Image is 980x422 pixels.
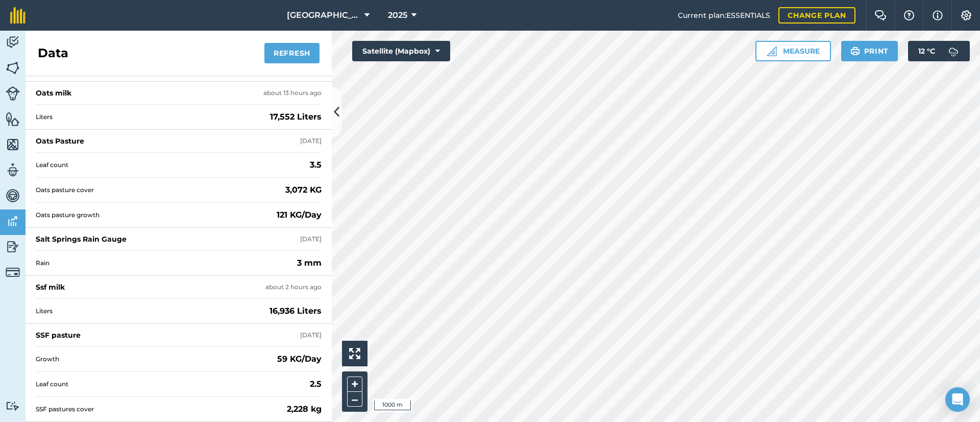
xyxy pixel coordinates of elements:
img: svg+xml;base64,PD94bWwgdmVyc2lvbj0iMS4wIiBlbmNvZGluZz0idXRmLTgiPz4KPCEtLSBHZW5lcmF0b3I6IEFkb2JlIE... [6,214,20,229]
span: Liters [36,307,265,315]
strong: 3,072 KG [285,184,322,196]
div: about 13 hours ago [263,89,322,97]
button: Satellite (Mapbox) [352,41,450,61]
img: Four arrows, one pointing top left, one top right, one bottom right and the last bottom left [349,348,360,359]
span: [GEOGRAPHIC_DATA] Farming [287,9,360,21]
strong: 121 KG/Day [277,209,322,221]
a: Salt Springs Rain Gauge[DATE]Rain3 mm [26,228,332,276]
span: Liters [36,113,266,121]
img: svg+xml;base64,PD94bWwgdmVyc2lvbj0iMS4wIiBlbmNvZGluZz0idXRmLTgiPz4KPCEtLSBHZW5lcmF0b3I6IEFkb2JlIE... [6,188,20,203]
button: Refresh [264,43,320,63]
span: Oats pasture cover [36,186,281,194]
span: Oats pasture growth [36,211,273,219]
a: Ssf milkabout 2 hours agoLiters16,936 Liters [26,276,332,324]
span: Leaf count [36,161,306,169]
strong: 16,936 Liters [269,305,322,317]
img: svg+xml;base64,PD94bWwgdmVyc2lvbj0iMS4wIiBlbmNvZGluZz0idXRmLTgiPz4KPCEtLSBHZW5lcmF0b3I6IEFkb2JlIE... [943,41,964,61]
div: SSF pasture [36,330,81,340]
span: SSF pastures cover [36,405,283,413]
a: Oats Pasture[DATE]Leaf count3.5 Oats pasture cover3,072 KGOats pasture growth121 KG/Day [26,130,332,228]
img: Two speech bubbles overlapping with the left bubble in the forefront [874,10,887,20]
strong: 3.5 [310,159,322,171]
button: Print [841,41,898,61]
img: svg+xml;base64,PD94bWwgdmVyc2lvbj0iMS4wIiBlbmNvZGluZz0idXRmLTgiPz4KPCEtLSBHZW5lcmF0b3I6IEFkb2JlIE... [6,86,20,101]
img: svg+xml;base64,PHN2ZyB4bWxucz0iaHR0cDovL3d3dy53My5vcmcvMjAwMC9zdmciIHdpZHRoPSI1NiIgaGVpZ2h0PSI2MC... [6,111,20,127]
img: fieldmargin Logo [10,7,26,24]
a: Change plan [778,7,855,24]
span: Leaf count [36,380,306,388]
span: 12 ° C [918,41,935,61]
div: [DATE] [300,235,322,243]
img: svg+xml;base64,PHN2ZyB4bWxucz0iaHR0cDovL3d3dy53My5vcmcvMjAwMC9zdmciIHdpZHRoPSI1NiIgaGVpZ2h0PSI2MC... [6,137,20,152]
strong: 17,552 Liters [270,111,322,123]
span: Growth [36,355,273,363]
img: svg+xml;base64,PHN2ZyB4bWxucz0iaHR0cDovL3d3dy53My5vcmcvMjAwMC9zdmciIHdpZHRoPSIxOSIgaGVpZ2h0PSIyNC... [850,45,860,57]
div: Oats Pasture [36,136,84,146]
a: SSF pasture[DATE]Growth59 KG/DayLeaf count2.5 SSF pastures cover2,228 kg [26,324,332,422]
strong: 3 mm [297,257,322,269]
div: Salt Springs Rain Gauge [36,234,127,244]
h2: Data [38,45,68,61]
strong: 2.5 [310,378,322,390]
div: [DATE] [300,137,322,145]
img: svg+xml;base64,PD94bWwgdmVyc2lvbj0iMS4wIiBlbmNvZGluZz0idXRmLTgiPz4KPCEtLSBHZW5lcmF0b3I6IEFkb2JlIE... [6,265,20,279]
div: Open Intercom Messenger [945,387,970,412]
img: svg+xml;base64,PD94bWwgdmVyc2lvbj0iMS4wIiBlbmNvZGluZz0idXRmLTgiPz4KPCEtLSBHZW5lcmF0b3I6IEFkb2JlIE... [6,35,20,50]
img: svg+xml;base64,PD94bWwgdmVyc2lvbj0iMS4wIiBlbmNvZGluZz0idXRmLTgiPz4KPCEtLSBHZW5lcmF0b3I6IEFkb2JlIE... [6,239,20,254]
div: about 2 hours ago [265,283,322,291]
img: A question mark icon [903,10,915,20]
span: Current plan : ESSENTIALS [678,10,770,21]
div: Ssf milk [36,282,65,292]
img: svg+xml;base64,PHN2ZyB4bWxucz0iaHR0cDovL3d3dy53My5vcmcvMjAwMC9zdmciIHdpZHRoPSI1NiIgaGVpZ2h0PSI2MC... [6,60,20,76]
img: svg+xml;base64,PHN2ZyB4bWxucz0iaHR0cDovL3d3dy53My5vcmcvMjAwMC9zdmciIHdpZHRoPSIxNyIgaGVpZ2h0PSIxNy... [933,9,943,21]
span: Rain [36,259,293,267]
img: Ruler icon [767,46,777,56]
strong: 2,228 kg [287,403,322,415]
a: Oats milkabout 13 hours agoLiters17,552 Liters [26,82,332,130]
button: Measure [755,41,831,61]
div: [DATE] [300,331,322,339]
img: svg+xml;base64,PD94bWwgdmVyc2lvbj0iMS4wIiBlbmNvZGluZz0idXRmLTgiPz4KPCEtLSBHZW5lcmF0b3I6IEFkb2JlIE... [6,401,20,411]
strong: 59 KG/Day [277,353,322,365]
button: + [347,377,362,392]
span: 2025 [388,9,407,21]
img: A cog icon [960,10,972,20]
button: – [347,392,362,407]
img: svg+xml;base64,PD94bWwgdmVyc2lvbj0iMS4wIiBlbmNvZGluZz0idXRmLTgiPz4KPCEtLSBHZW5lcmF0b3I6IEFkb2JlIE... [6,162,20,178]
button: 12 °C [908,41,970,61]
div: Oats milk [36,88,71,98]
